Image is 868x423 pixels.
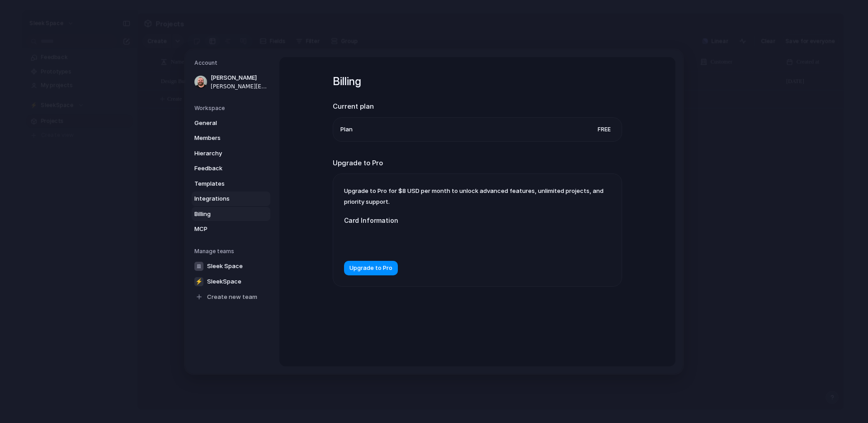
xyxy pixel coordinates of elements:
span: Billing [194,209,252,218]
a: [PERSON_NAME][PERSON_NAME][EMAIL_ADDRESS][DOMAIN_NAME] [192,71,270,93]
a: Create new team [192,289,270,304]
a: ⚡SleekSpace [192,274,270,288]
h5: Manage teams [194,247,270,255]
span: Free [594,123,614,135]
a: Templates [192,176,270,191]
button: Upgrade to Pro [344,261,398,275]
span: Upgrade to Pro [349,264,392,273]
span: Create new team [207,292,257,301]
span: General [194,118,252,127]
a: Feedback [192,161,270,176]
span: Integrations [194,194,252,203]
h2: Current plan [333,101,622,112]
a: Integrations [192,192,270,206]
span: [PERSON_NAME][EMAIL_ADDRESS][DOMAIN_NAME] [211,82,269,90]
label: Card Information [344,216,525,225]
iframe: Secure card payment input frame [351,236,518,245]
div: ⚡ [194,277,203,286]
span: MCP [194,225,252,234]
span: SleekSpace [207,277,241,286]
a: Hierarchy [192,146,270,160]
span: [PERSON_NAME] [211,73,269,82]
a: MCP [192,222,270,236]
span: Sleek Space [207,261,243,270]
span: Feedback [194,164,252,173]
h5: Account [194,59,270,67]
span: Templates [194,179,252,188]
span: Plan [340,125,353,134]
h1: Billing [333,73,622,90]
h2: Upgrade to Pro [333,158,622,168]
span: Upgrade to Pro for $8 USD per month to unlock advanced features, unlimited projects, and priority... [344,187,604,205]
span: Members [194,134,252,143]
a: Members [192,131,270,145]
h5: Workspace [194,104,270,112]
span: Hierarchy [194,149,252,158]
a: Sleek Space [192,259,270,273]
a: Billing [192,207,270,221]
a: General [192,115,270,130]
